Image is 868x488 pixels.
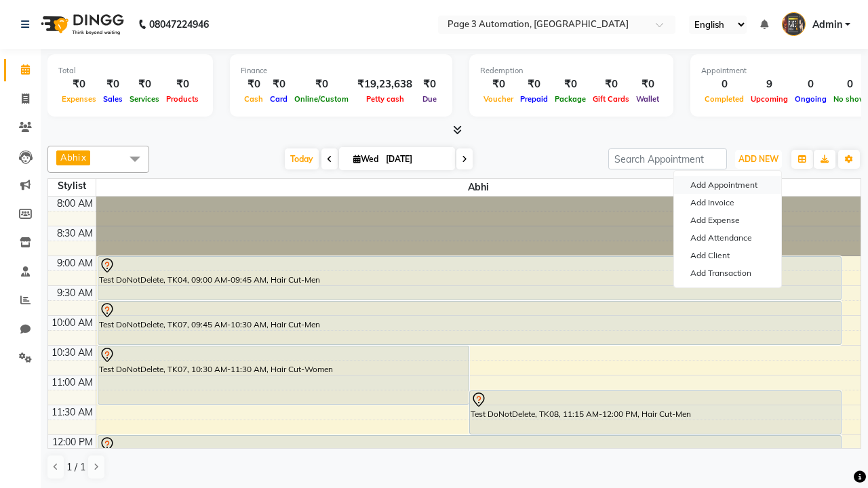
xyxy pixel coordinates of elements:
[66,460,85,474] span: 1 / 1
[418,77,441,92] div: ₹0
[54,256,96,270] div: 9:00 AM
[241,65,441,77] div: Finance
[747,94,791,104] span: Upcoming
[48,179,96,193] div: Stylist
[49,346,96,360] div: 10:30 AM
[480,65,663,77] div: Redemption
[98,302,841,344] div: Test DoNotDelete, TK07, 09:45 AM-10:30 AM, Hair Cut-Men
[54,197,96,211] div: 8:00 AM
[551,77,589,92] div: ₹0
[517,94,551,104] span: Prepaid
[291,94,352,104] span: Online/Custom
[163,77,202,92] div: ₹0
[291,77,352,92] div: ₹0
[350,154,382,164] span: Wed
[674,176,781,194] button: Add Appointment
[54,286,96,300] div: 9:30 AM
[241,77,267,92] div: ₹0
[163,94,202,104] span: Products
[382,149,450,169] input: 2025-10-01
[701,94,747,104] span: Completed
[98,257,841,300] div: Test DoNotDelete, TK04, 09:00 AM-09:45 AM, Hair Cut-Men
[747,77,791,92] div: 9
[98,346,469,404] div: Test DoNotDelete, TK07, 10:30 AM-11:30 AM, Hair Cut-Women
[363,94,408,104] span: Petty cash
[80,152,86,163] a: x
[608,148,727,169] input: Search Appointment
[633,94,663,104] span: Wallet
[674,211,781,229] a: Add Expense
[267,77,291,92] div: ₹0
[589,77,633,92] div: ₹0
[49,316,96,330] div: 10:00 AM
[480,77,517,92] div: ₹0
[126,94,163,104] span: Services
[49,375,96,390] div: 11:00 AM
[58,94,100,104] span: Expenses
[470,391,841,434] div: Test DoNotDelete, TK08, 11:15 AM-12:00 PM, Hair Cut-Men
[352,77,418,92] div: ₹19,23,638
[812,18,842,32] span: Admin
[791,77,830,92] div: 0
[54,226,96,241] div: 8:30 AM
[633,77,663,92] div: ₹0
[241,94,267,104] span: Cash
[782,12,806,36] img: Admin
[126,77,163,92] div: ₹0
[735,150,782,169] button: ADD NEW
[49,405,96,420] div: 11:30 AM
[674,247,781,264] a: Add Client
[480,94,517,104] span: Voucher
[96,179,861,196] span: Abhi
[100,94,126,104] span: Sales
[674,229,781,247] a: Add Attendance
[267,94,291,104] span: Card
[701,77,747,92] div: 0
[149,5,209,43] b: 08047224946
[100,77,126,92] div: ₹0
[60,152,80,163] span: Abhi
[738,154,778,164] span: ADD NEW
[517,77,551,92] div: ₹0
[551,94,589,104] span: Package
[35,5,127,43] img: logo
[674,194,781,211] a: Add Invoice
[285,148,319,169] span: Today
[419,94,440,104] span: Due
[58,65,202,77] div: Total
[674,264,781,282] a: Add Transaction
[50,435,96,449] div: 12:00 PM
[791,94,830,104] span: Ongoing
[589,94,633,104] span: Gift Cards
[58,77,100,92] div: ₹0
